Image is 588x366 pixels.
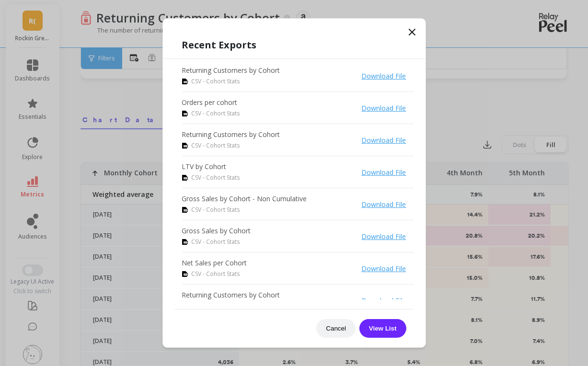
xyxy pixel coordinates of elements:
[359,319,406,338] button: View List
[362,200,406,209] a: Download File
[182,130,280,139] p: Returning Customers by Cohort
[192,109,240,118] span: CSV - Cohort Stats
[182,239,188,245] img: csv icon
[182,258,247,268] p: Net Sales per Cohort
[182,271,188,277] img: csv icon
[182,162,240,172] p: LTV by Cohort
[362,168,406,177] a: Download File
[362,296,406,305] a: Download File
[182,290,280,300] p: Returning Customers by Cohort
[182,143,188,149] img: csv icon
[362,103,406,113] a: Download File
[362,136,406,145] a: Download File
[192,173,240,182] span: CSV - Cohort Stats
[182,38,406,52] h1: Recent Exports
[182,111,188,116] img: csv icon
[182,207,188,213] img: csv icon
[362,232,406,241] a: Download File
[192,141,240,150] span: CSV - Cohort Stats
[182,98,240,107] p: Orders per cohort
[182,79,188,84] img: csv icon
[362,264,406,273] a: Download File
[316,319,356,338] button: Cancel
[362,71,406,80] a: Download File
[182,194,307,204] p: Gross Sales by Cohort - Non Cumulative
[192,270,240,278] span: CSV - Cohort Stats
[192,206,240,214] span: CSV - Cohort Stats
[192,238,240,246] span: CSV - Cohort Stats
[192,77,240,86] span: CSV - Cohort Stats
[182,226,251,236] p: Gross Sales by Cohort
[182,66,280,75] p: Returning Customers by Cohort
[182,175,188,181] img: csv icon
